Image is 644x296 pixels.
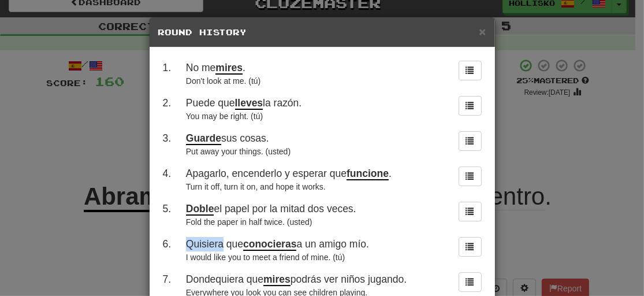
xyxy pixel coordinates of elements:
[186,132,221,145] u: Guarde
[186,97,301,110] span: Puede que la razón.
[263,273,291,286] u: mires
[186,62,245,75] span: No me .
[158,162,181,197] td: 4 .
[479,25,486,38] span: ×
[186,238,369,251] span: Quisiera que a un amigo mío.
[186,110,445,122] div: You may be right. (tú)
[186,132,269,145] span: sus cosas.
[186,75,445,87] div: Don't look at me. (tú)
[243,238,296,251] u: conocieras
[158,197,181,232] td: 5 .
[186,146,445,157] div: Put away your things. (usted)
[186,251,445,263] div: I would like you to meet a friend of mine. (tú)
[158,232,181,268] td: 6 .
[479,25,486,38] button: Close
[186,168,392,180] span: Apagarlo, encenderlo y esperar que .
[186,181,445,193] div: Turn it off, turn it on, and hope it works.
[186,203,214,216] u: Doble
[186,273,407,286] span: Dondequiera que podrás ver niños jugando.
[235,97,263,110] u: lleves
[158,27,486,38] h5: Round History
[158,56,181,91] td: 1 .
[215,62,243,75] u: mires
[347,168,389,180] u: funcione
[186,203,356,216] span: el papel por la mitad dos veces.
[158,91,181,127] td: 2 .
[158,127,181,162] td: 3 .
[186,216,445,228] div: Fold the paper in half twice. (usted)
